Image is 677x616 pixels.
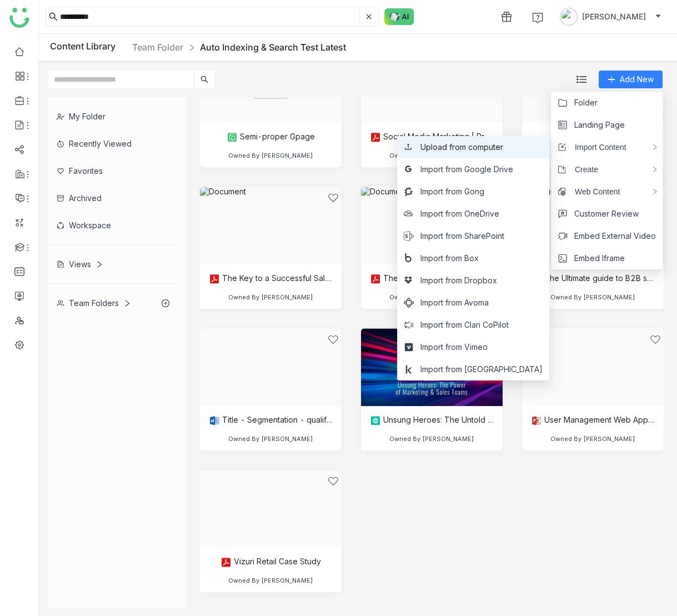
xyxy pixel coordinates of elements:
[404,319,509,331] button: Import from Clari CoPilot
[550,293,635,301] div: Owned By [PERSON_NAME]
[227,132,238,143] img: paper.svg
[57,259,103,269] div: Views
[209,273,333,284] div: The Key to a Successful Sales Funnel
[48,212,178,239] div: Workspace
[558,97,598,109] button: Folder
[420,297,489,309] span: Import from Avoma
[420,252,479,264] span: Import from Box
[404,274,497,287] button: Import from Dropbox
[220,557,232,568] img: pdf.svg
[522,328,664,406] img: Document
[389,435,474,443] div: Owned By [PERSON_NAME]
[558,119,625,131] button: Landing Page
[566,163,598,176] span: Create
[420,319,509,331] span: Import from Clari CoPilot
[574,208,639,220] span: Customer Review
[531,415,542,426] img: pptx.svg
[370,415,494,426] div: Unsung Heroes: The Untold Story of How Marketing & Sales Teams Power Business Success
[420,274,497,287] span: Import from Dropbox
[566,141,626,153] span: Import Content
[200,328,342,406] img: Document
[574,119,625,131] span: Landing Page
[200,187,342,264] img: Document
[228,577,313,584] div: Owned By [PERSON_NAME]
[558,252,625,264] button: Embed Iframe
[48,103,178,130] div: My Folder
[420,230,504,242] span: Import from SharePoint
[404,186,484,198] button: Import from Gong
[370,132,381,143] img: pdf.svg
[420,341,488,353] span: Import from Vimeo
[209,273,220,284] img: pdf.svg
[404,141,503,153] button: Upload from computer
[574,252,625,264] span: Embed Iframe
[404,297,489,309] button: Import from Avoma
[370,132,494,143] div: Social Media Marketing | Pros & Cons
[420,363,543,375] span: Import from [GEOGRAPHIC_DATA]
[384,8,414,25] img: ask-buddy-normal.svg
[566,186,620,198] span: Web Content
[558,8,664,26] button: [PERSON_NAME]
[370,273,494,284] div: The-Madison-Logic-2024-Full-Funnel-ABM-Playbook
[576,74,586,84] img: list.svg
[420,208,499,220] span: Import from OneDrive
[389,293,474,301] div: Owned By [PERSON_NAME]
[220,557,321,568] div: Vizuri Retail Case Study
[531,415,655,426] div: User Management Web Application ppt
[404,363,543,375] button: Import from [GEOGRAPHIC_DATA]
[574,230,656,242] span: Embed External Video
[132,42,183,53] a: Team Folder
[558,230,656,242] button: Embed External Video
[582,11,646,23] span: [PERSON_NAME]
[228,435,313,443] div: Owned By [PERSON_NAME]
[57,298,131,308] div: Team Folders
[228,293,313,301] div: Owned By [PERSON_NAME]
[50,41,346,54] div: Content Library
[404,163,513,176] button: Import from Google Drive
[370,415,381,426] img: article.svg
[370,273,381,284] img: pdf.svg
[620,73,654,86] span: Add New
[209,415,333,426] div: Title - Segmentation - qualification
[531,273,655,284] div: The Ultimate guide to B2B sales funnels
[389,152,474,159] div: Owned By [PERSON_NAME]
[404,341,488,353] button: Import from Vimeo
[404,208,499,220] button: Import from OneDrive
[420,163,513,176] span: Import from Google Drive
[361,187,503,264] img: Document
[532,12,543,23] img: help.svg
[48,130,178,157] div: Recently Viewed
[200,42,346,53] a: Auto Indexing & Search Test Latest
[550,435,635,443] div: Owned By [PERSON_NAME]
[227,132,315,143] div: Semi-proper Gpage
[574,97,598,109] span: Folder
[228,152,313,159] div: Owned By [PERSON_NAME]
[560,8,578,26] img: avatar
[420,186,484,198] span: Import from Gong
[420,141,503,153] span: Upload from computer
[558,208,639,220] button: Customer Review
[200,470,342,548] img: Document
[599,71,663,88] button: Add New
[48,184,178,212] div: Archived
[404,230,504,242] button: Import from SharePoint
[48,157,178,184] div: Favorites
[209,415,220,426] img: docx.svg
[9,8,29,28] img: logo
[404,252,479,264] button: Import from Box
